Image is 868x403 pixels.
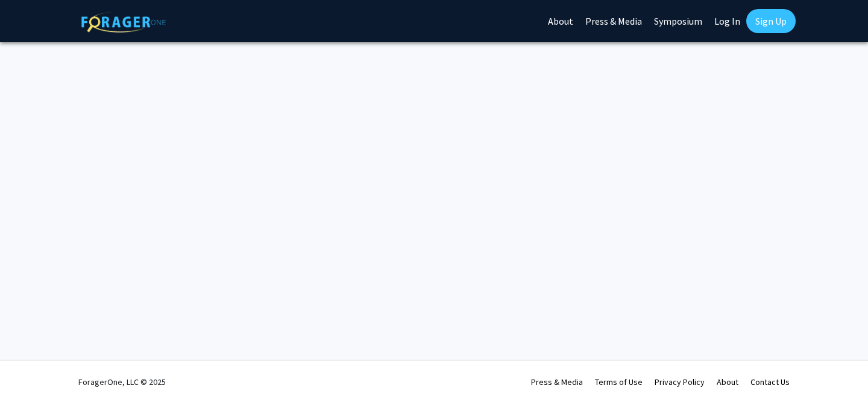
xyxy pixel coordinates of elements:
img: ForagerOne Logo [81,11,166,33]
a: Press & Media [531,376,583,387]
a: Privacy Policy [655,376,705,387]
a: Sign Up [746,9,796,33]
a: Terms of Use [595,376,643,387]
div: ForagerOne, LLC © 2025 [78,361,166,403]
a: Contact Us [750,376,790,387]
a: About [717,376,738,387]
